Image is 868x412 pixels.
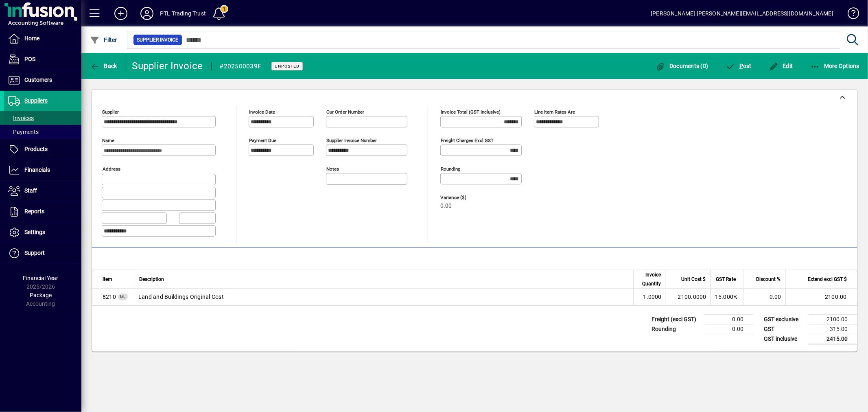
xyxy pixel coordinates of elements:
td: 315.00 [809,324,857,334]
td: GST [760,324,809,334]
span: Edit [769,63,793,69]
td: 2100.00 [785,289,857,305]
button: Post [724,59,754,73]
span: Payments [8,129,39,135]
span: Unit Cost $ [681,275,706,284]
button: Profile [134,6,160,21]
span: Back [90,63,117,69]
a: POS [4,49,81,70]
div: PTL Trading Trust [160,7,206,20]
mat-label: Rounding [441,166,460,172]
span: Financials [24,167,50,173]
span: GST Rate [716,275,736,284]
a: Staff [4,181,81,201]
span: More Options [810,63,860,69]
span: Home [24,35,39,42]
div: [PERSON_NAME] [PERSON_NAME][EMAIL_ADDRESS][DOMAIN_NAME] [651,7,833,20]
button: More Options [808,59,862,73]
mat-label: Name [102,138,114,143]
a: Home [4,28,81,49]
td: 0.00 [743,289,785,305]
td: 1.0000 [633,289,666,305]
mat-label: Line item rates are [534,109,575,115]
span: Land and Buildings Original Cost [103,293,116,301]
span: Description [139,275,164,284]
span: POS [24,56,35,62]
span: Suppliers [24,97,48,104]
mat-label: Supplier [102,109,119,115]
button: Edit [767,59,795,73]
a: Support [4,243,81,263]
span: Supplier Invoice [137,36,179,44]
mat-label: Freight charges excl GST [441,138,494,143]
mat-label: Notes [326,166,339,172]
span: Filter [90,37,117,43]
span: Item [103,275,112,284]
mat-label: Payment due [249,138,276,143]
span: Invoice Quantity [638,270,661,288]
a: Settings [4,222,81,243]
div: Supplier Invoice [132,59,203,72]
span: Extend excl GST $ [808,275,847,284]
a: Reports [4,202,81,222]
mat-label: Invoice Total (GST inclusive) [441,109,501,115]
span: Variance ($) [440,195,489,200]
span: Package [30,292,52,298]
span: GL [120,294,126,299]
span: Settings [24,229,45,235]
span: Staff [24,187,37,194]
span: Documents (0) [656,63,708,69]
a: Financials [4,160,81,180]
button: Filter [88,33,119,47]
td: 2100.00 [809,314,857,324]
td: Rounding [647,324,704,334]
td: GST inclusive [760,334,809,344]
a: Invoices [4,111,81,125]
a: Products [4,139,81,160]
mat-label: Our order number [326,109,364,115]
span: Discount % [756,275,781,284]
td: GST exclusive [760,314,809,324]
span: Products [24,146,48,152]
span: Reports [24,208,44,215]
td: 0.00 [704,324,753,334]
a: Customers [4,70,81,90]
span: Support [24,250,45,256]
mat-label: Invoice date [249,109,275,115]
span: ost [726,63,752,69]
span: 0.00 [440,203,452,209]
a: Payments [4,125,81,139]
span: Invoices [8,115,34,121]
button: Add [108,6,134,21]
td: 15.000% [711,289,743,305]
td: 2100.0000 [666,289,711,305]
td: 2415.00 [809,334,857,344]
a: Knowledge Base [842,2,858,28]
td: Land and Buildings Original Cost [134,289,633,305]
span: Unposted [275,64,300,69]
span: P [739,63,743,69]
button: Documents (0) [654,59,711,73]
td: 0.00 [704,314,753,324]
td: Freight (excl GST) [647,314,704,324]
mat-label: Supplier invoice number [326,138,377,143]
span: Customers [24,77,52,83]
button: Back [88,59,119,73]
div: #202500039F [220,60,262,73]
span: Financial Year [23,275,59,281]
app-page-header-button: Back [81,59,126,73]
